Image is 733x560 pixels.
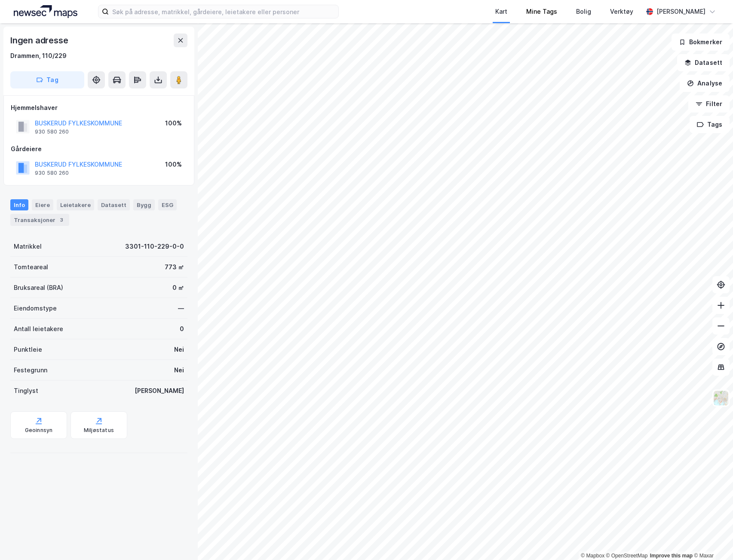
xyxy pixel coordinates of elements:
[14,303,57,313] div: Eiendomstype
[10,33,70,47] div: Ingen adresse
[174,365,184,375] div: Nei
[98,199,130,210] div: Datasett
[35,170,69,177] div: 930 580 260
[576,6,591,17] div: Bolig
[656,6,705,17] div: [PERSON_NAME]
[10,71,84,88] button: Tag
[713,390,729,406] img: Z
[11,103,187,113] div: Hjemmelshaver
[650,553,693,559] a: Improve this map
[133,199,155,210] div: Bygg
[109,5,338,18] input: Søk på adresse, matrikkel, gårdeiere, leietakere eller personer
[610,6,633,17] div: Verktøy
[10,199,28,210] div: Info
[14,365,47,375] div: Festegrunn
[10,51,67,61] div: Drammen, 110/229
[14,324,63,334] div: Antall leietakere
[178,303,184,313] div: —
[606,553,648,559] a: OpenStreetMap
[690,519,733,560] iframe: Chat Widget
[677,54,730,71] button: Datasett
[172,283,184,293] div: 0 ㎡
[14,283,63,293] div: Bruksareal (BRA)
[672,33,730,51] button: Bokmerker
[11,144,187,154] div: Gårdeiere
[35,128,69,135] div: 930 580 260
[680,75,730,92] button: Analyse
[14,5,77,18] img: logo.a4113a55bc3d86da70a041830d287a7e.svg
[125,241,184,252] div: 3301-110-229-0-0
[581,553,604,559] a: Mapbox
[158,199,177,210] div: ESG
[14,241,42,252] div: Matrikkel
[14,386,38,396] div: Tinglyst
[57,199,94,210] div: Leietakere
[32,199,53,210] div: Eiere
[135,386,184,396] div: [PERSON_NAME]
[526,6,557,17] div: Mine Tags
[57,216,66,224] div: 3
[14,262,48,272] div: Tomteareal
[495,6,507,17] div: Kart
[174,344,184,355] div: Nei
[165,262,184,272] div: 773 ㎡
[688,95,730,113] button: Filter
[84,427,114,434] div: Miljøstatus
[165,159,182,170] div: 100%
[25,427,53,434] div: Geoinnsyn
[690,116,730,133] button: Tags
[690,519,733,560] div: Kontrollprogram for chat
[14,344,42,355] div: Punktleie
[10,214,69,226] div: Transaksjoner
[165,118,182,128] div: 100%
[180,324,184,334] div: 0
